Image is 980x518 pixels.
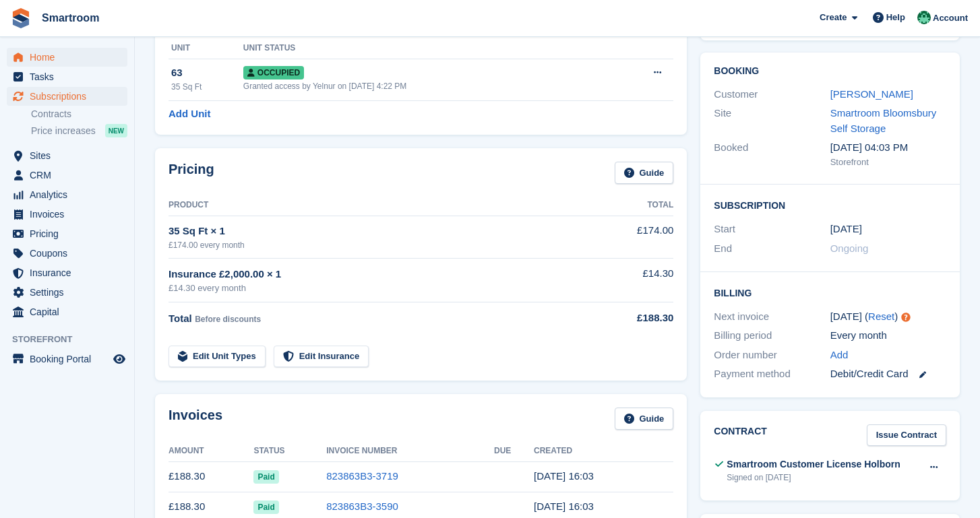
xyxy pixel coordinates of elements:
[253,500,278,514] span: Paid
[714,140,830,168] div: Booked
[714,66,946,77] h2: Booking
[714,198,946,212] h2: Subscription
[886,11,905,24] span: Help
[30,87,111,106] span: Subscriptions
[7,67,127,86] a: menu
[169,282,596,295] div: £14.30 every month
[31,125,96,137] span: Price increases
[830,366,946,382] div: Debit/Credit Card
[534,441,673,462] th: Created
[7,205,127,224] a: menu
[253,441,326,462] th: Status
[30,48,111,67] span: Home
[820,11,847,24] span: Create
[714,241,830,257] div: End
[169,313,192,324] span: Total
[714,106,830,136] div: Site
[830,222,862,237] time: 2025-06-25 00:00:00 UTC
[31,123,127,138] a: Price increases NEW
[30,350,111,368] span: Booking Portal
[30,205,111,224] span: Invoices
[169,346,266,368] a: Edit Unit Types
[7,48,127,67] a: menu
[714,328,830,344] div: Billing period
[30,185,111,204] span: Analytics
[11,8,31,28] img: stora-icon-8386f47178a22dfd0bd8f6a31ec36ba5ce8667c1dd55bd0f319d3a0aa187defe.svg
[900,311,912,323] div: Tooltip anchor
[867,424,946,447] a: Issue Contract
[7,283,127,302] a: menu
[30,146,111,165] span: Sites
[830,309,946,325] div: [DATE] ( )
[830,140,946,156] div: [DATE] 04:03 PM
[12,333,134,346] span: Storefront
[243,38,611,59] th: Unit Status
[830,88,913,100] a: [PERSON_NAME]
[7,224,127,243] a: menu
[7,185,127,204] a: menu
[727,472,900,484] div: Signed on [DATE]
[714,87,830,102] div: Customer
[31,108,127,121] a: Contracts
[169,239,596,251] div: £174.00 every month
[169,106,210,122] a: Add Unit
[596,259,674,302] td: £14.30
[171,65,243,81] div: 63
[714,309,830,325] div: Next invoice
[494,441,534,462] th: Due
[30,166,111,185] span: CRM
[171,81,243,93] div: 35 Sq Ft
[714,222,830,237] div: Start
[917,11,931,24] img: Jacob Gabriel
[30,302,111,321] span: Capital
[243,66,304,79] span: Occupied
[714,424,767,447] h2: Contract
[253,470,278,484] span: Paid
[615,408,674,430] a: Guide
[169,461,253,492] td: £188.30
[7,302,127,321] a: menu
[830,328,946,344] div: Every month
[615,162,674,184] a: Guide
[195,315,261,324] span: Before discounts
[326,500,398,512] a: 823863B3-3590
[30,263,111,282] span: Insurance
[596,195,674,216] th: Total
[30,283,111,302] span: Settings
[830,242,869,254] span: Ongoing
[169,195,596,216] th: Product
[7,166,127,185] a: menu
[36,7,104,29] a: Smartroom
[169,162,214,184] h2: Pricing
[7,263,127,282] a: menu
[274,346,369,368] a: Edit Insurance
[868,311,894,322] a: Reset
[596,216,674,258] td: £174.00
[7,146,127,165] a: menu
[105,124,127,137] div: NEW
[169,441,253,462] th: Amount
[714,286,946,299] h2: Billing
[30,67,111,86] span: Tasks
[7,350,127,368] a: menu
[534,500,594,512] time: 2025-08-25 15:03:21 UTC
[933,11,968,25] span: Account
[243,80,611,92] div: Granted access by Yelnur on [DATE] 4:22 PM
[727,457,900,472] div: Smartroom Customer License Holborn
[169,38,243,59] th: Unit
[830,156,946,169] div: Storefront
[596,311,674,326] div: £188.30
[30,224,111,243] span: Pricing
[7,87,127,106] a: menu
[326,470,398,482] a: 823863B3-3719
[714,348,830,363] div: Order number
[534,470,594,482] time: 2025-09-25 15:03:43 UTC
[714,366,830,382] div: Payment method
[830,348,849,363] a: Add
[326,441,494,462] th: Invoice Number
[30,244,111,263] span: Coupons
[111,351,127,367] a: Preview store
[169,224,596,239] div: 35 Sq Ft × 1
[7,244,127,263] a: menu
[169,267,596,282] div: Insurance £2,000.00 × 1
